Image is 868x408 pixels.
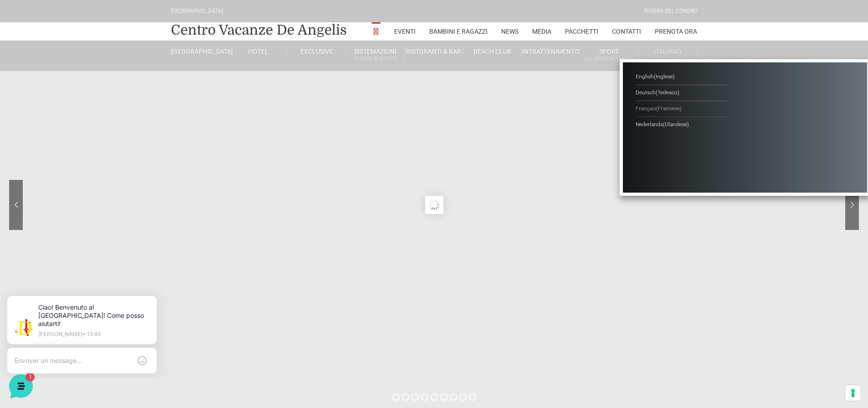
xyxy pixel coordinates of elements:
small: Rooms & Suites [346,55,404,63]
span: 1 [91,291,98,298]
span: ) [680,105,682,112]
span: ) [673,73,675,80]
p: [PERSON_NAME] • 13:49 [44,46,155,52]
p: La nostra missione è rendere la tua esperienza straordinaria! [7,55,153,73]
span: Vos conversations [15,87,71,95]
span: Deutsch [636,89,656,96]
span: Français [636,105,656,112]
a: Contatti [612,22,641,41]
p: Accueil [26,305,45,313]
span: 1 [159,113,168,122]
span: [PERSON_NAME] [38,102,153,111]
a: Français(Francese) [636,101,727,117]
button: Accueil [7,292,63,313]
a: Hotel [229,47,288,56]
span: Italiano [654,48,682,55]
span: Francese [656,105,682,112]
p: Ciao! Benvenuto al [GEOGRAPHIC_DATA]! Come posso aiutarti! [38,113,153,122]
a: SistemazioniRooms & Suites [346,47,405,64]
a: Centro Vacanze De Angelis [171,21,347,39]
span: English [636,73,654,80]
a: Beach Club [463,47,522,56]
p: Aide [141,305,153,313]
span: ) [687,121,689,127]
button: 1Messages [63,292,119,313]
h2: Bonjour de [GEOGRAPHIC_DATA] 👋 [7,7,153,51]
span: ) [678,89,679,96]
a: [GEOGRAPHIC_DATA] [171,47,229,56]
span: Inglese [654,73,675,80]
button: Aide [119,292,175,313]
iframe: Customerly Messenger Launcher [7,372,35,400]
span: ( [656,89,657,96]
small: All Season Tennis [580,55,638,63]
span: ( [656,105,658,112]
a: Bambini e Ragazzi [429,22,488,41]
a: Ristoranti & Bar [405,47,463,56]
a: Prenota Ora [655,22,697,41]
span: Trouver une réponse [15,166,77,173]
a: Ouvrir le centre d'aide [100,166,168,173]
a: Italiano [639,47,697,56]
input: Rechercher un article... [21,185,149,194]
a: Pacchetti [565,22,598,41]
div: Riviera Del Conero [644,7,697,15]
a: Eventi [394,22,416,41]
span: Commencer une conversation [52,135,142,142]
button: Commencer une conversation [15,129,168,148]
span: Tedesco [656,89,679,96]
span: ( [654,73,656,80]
a: Exclusive [288,47,346,56]
p: Ciao! Benvenuto al [GEOGRAPHIC_DATA]! Come posso aiutarti! [44,18,155,43]
span: ( [663,121,665,127]
a: Media [532,22,551,41]
a: SportAll Season Tennis [580,47,638,64]
a: [PERSON_NAME]Ciao! Benvenuto al [GEOGRAPHIC_DATA]! Come posso aiutarti!-1 s1 [11,98,171,126]
span: Olandese [663,121,689,127]
a: Intrattenimento [522,47,580,56]
span: Nederlands [636,121,663,127]
div: [GEOGRAPHIC_DATA] [171,7,223,15]
img: light [15,103,33,121]
img: light [20,34,38,52]
a: Nederlands(Olandese) [636,117,727,133]
p: -1 s [159,102,168,110]
a: Deutsch(Tedesco) [636,85,727,101]
p: Messages [78,305,104,313]
a: News [501,22,519,41]
a: English(Inglese) [636,69,727,85]
button: Le tue preferenze relative al consenso per le tecnologie di tracciamento [845,385,861,401]
a: Voir tout [142,87,168,95]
